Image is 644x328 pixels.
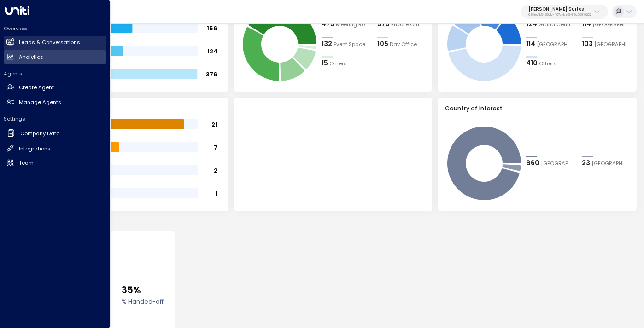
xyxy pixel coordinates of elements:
div: 103 [582,39,593,49]
span: United States [541,160,574,167]
div: 410Others [526,58,574,69]
button: [PERSON_NAME] Suites638ec7b5-66cb-467c-be2f-f19c05816232 [521,5,608,19]
span: Event Space [334,40,365,48]
span: Midtown East [537,40,574,48]
div: 124Grand Central [526,19,574,29]
tspan: 376 [206,70,217,78]
div: 860United States [526,158,574,168]
div: 105 [377,39,388,49]
div: 15 [322,58,328,69]
a: Analytics [4,50,106,64]
div: 114Midtown East [526,39,574,49]
div: 114 [582,19,591,29]
span: Day Office [390,40,417,48]
div: 473 [322,19,334,29]
span: Others [539,60,556,68]
a: Team [4,156,106,170]
h2: Settings [4,115,106,122]
a: Leads & Conversations [4,36,106,50]
h3: Country of Interest [445,104,630,113]
div: 132Event Space [322,39,370,49]
div: 860 [526,158,539,168]
div: 105Day Office [377,39,426,49]
div: 410 [526,58,538,69]
tspan: 1 [215,190,217,197]
div: 373Private Office [377,19,426,29]
p: Conversion Metrics [29,219,637,227]
div: 10334th Street [582,39,630,49]
tspan: 156 [207,24,217,32]
a: Create Agent [4,81,106,95]
label: % Handed-off [122,297,164,306]
span: Meeting Room [336,21,370,29]
tspan: 2 [214,167,217,174]
div: 15Others [322,58,370,69]
tspan: 21 [211,121,217,128]
h2: Manage Agents [19,98,61,106]
div: 114Bryant Park [582,19,630,29]
div: 23USA [582,158,630,168]
div: 114 [526,39,535,49]
div: 132 [322,39,332,49]
span: Private Office [391,21,426,29]
h2: Create Agent [19,84,54,92]
h3: Range of Area [36,104,221,113]
span: Grand Central [539,21,574,29]
p: 638ec7b5-66cb-467c-be2f-f19c05816232 [528,13,591,17]
h2: Team [19,159,34,167]
h2: Leads & Conversations [19,39,80,46]
p: [PERSON_NAME] Suites [528,6,591,12]
div: 473Meeting Room [322,19,370,29]
div: 124 [526,19,537,29]
h2: Analytics [19,53,43,61]
tspan: 7 [214,144,217,151]
a: Company Data [4,126,106,141]
h2: Company Data [20,130,60,138]
tspan: 124 [207,47,217,55]
a: Manage Agents [4,95,106,109]
span: Bryant Park [592,21,630,29]
div: 373 [377,19,390,29]
span: USA [591,160,630,167]
h2: Integrations [19,145,51,153]
div: 23 [582,158,590,168]
h2: Agents [4,70,106,77]
span: 35% [122,284,164,297]
span: 34th Street [594,40,630,48]
h2: Overview [4,25,106,32]
span: Others [329,60,347,68]
a: Integrations [4,142,106,155]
